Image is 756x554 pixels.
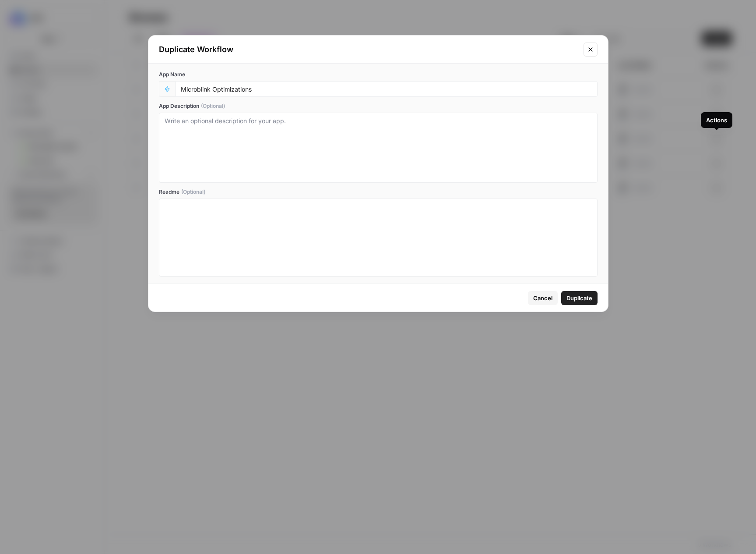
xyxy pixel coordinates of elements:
input: Untitled [181,85,592,93]
span: Cancel [533,294,552,302]
button: Close modal [584,43,598,57]
div: Actions [706,116,727,124]
span: (Optional) [181,188,205,196]
span: Duplicate [566,294,592,302]
label: App Name [159,71,598,78]
span: (Optional) [201,102,225,110]
label: Readme [159,188,598,196]
label: App Description [159,102,598,110]
button: Cancel [528,291,558,305]
button: Duplicate [561,291,598,305]
div: Duplicate Workflow [159,43,578,56]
